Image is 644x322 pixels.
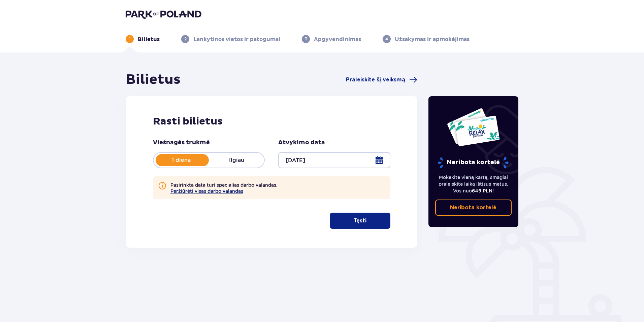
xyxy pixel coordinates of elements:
[346,76,405,83] span: Praleiskite šį veiksmą
[184,36,187,42] p: 2
[154,156,209,164] p: 1 diena
[181,35,280,43] div: 2Lankytinos vietos ir patogumai
[129,36,131,42] p: 1
[209,156,264,164] p: Ilgiau
[353,217,366,224] p: Tęsti
[126,35,160,43] div: 1Bilietus
[153,139,210,147] p: Viešnagės trukmė
[437,157,509,169] p: Neribota kortelė
[435,174,512,194] p: Mokėkite vieną kartą, smagiai praleiskite laiką ištisus metus. Vos nuo !
[126,9,201,19] img: Park of Poland logo
[385,36,388,42] p: 4
[170,182,278,188] font: Pasirinkta data turi specialias darbo valandas.
[330,213,390,229] button: Tęsti
[435,200,512,216] a: Neribota kortelė
[383,35,470,43] div: 4Užsakymas ir apmokėjimas
[472,188,492,193] span: 649 PLN
[138,36,160,43] p: Bilietus
[170,188,243,194] button: Peržiūrėti visas darbo valandas
[302,35,361,43] div: 3Apgyvendinimas
[193,36,280,43] p: Lankytinos vietos ir patogumai
[314,36,361,43] p: Apgyvendinimas
[395,36,470,43] p: Užsakymas ir apmokėjimas
[447,108,500,147] img: Two entry cards to Suntago with the word 'UNLIMITED RELAX', featuring a white background with tro...
[278,139,325,147] p: Atvykimo data
[126,71,181,88] h1: Bilietus
[305,36,307,42] p: 3
[450,204,496,211] p: Neribota kortelė
[346,76,417,84] a: Praleiskite šį veiksmą
[153,115,390,128] h2: Rasti bilietus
